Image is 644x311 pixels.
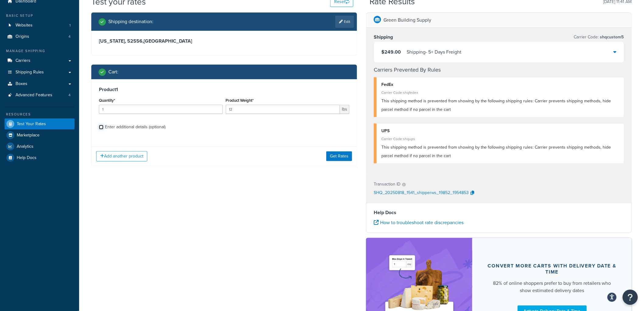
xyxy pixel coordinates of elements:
span: Shipping Rules [16,70,44,75]
a: Shipping Rules [5,67,75,78]
span: Origins [16,34,29,39]
h3: Product 1 [99,87,349,93]
h4: Help Docs [374,209,624,216]
h3: Shipping [374,34,393,40]
button: Add another product [96,151,147,161]
li: Websites [5,20,75,31]
label: Quantity* [99,98,115,103]
span: Boxes [16,81,27,87]
a: Advanced Features4 [5,90,75,101]
div: FedEx [381,80,619,89]
button: Get Rates [326,151,352,161]
input: 0.00 [226,105,340,114]
p: SHQ_20250818_1541_shipperws_19852_1954853 [374,189,469,198]
div: Manage Shipping [5,48,75,54]
a: Carriers [5,55,75,66]
span: Marketplace [17,133,40,138]
div: Basic Setup [5,13,75,18]
a: Edit [335,16,354,28]
label: Product Weight* [226,98,254,103]
h2: Cart : [108,69,118,75]
h4: Carriers Prevented By Rules [374,66,624,74]
p: Transaction ID [374,180,401,189]
span: 4 [68,34,71,39]
div: UPS [381,127,619,135]
a: Origins4 [5,31,75,42]
span: Analytics [17,144,33,149]
a: Help Docs [5,152,75,163]
span: Websites [16,23,33,28]
a: Marketplace [5,130,75,141]
span: $249.00 [381,48,401,55]
input: 0.0 [99,105,223,114]
h2: Shipping destination : [108,19,153,24]
span: 4 [68,93,71,98]
div: Shipping - 5+ Days Freight [407,48,461,56]
div: Resources [5,112,75,117]
span: lbs [340,105,349,114]
span: shqcustom5 [599,34,624,40]
a: Boxes [5,78,75,90]
span: Test Your Rates [17,122,46,127]
div: 82% of online shoppers prefer to buy from retailers who show estimated delivery dates [487,280,617,294]
li: Origins [5,31,75,42]
a: Test Your Rates [5,118,75,129]
li: Advanced Features [5,90,75,101]
button: Open Resource Center [623,290,638,305]
span: Advanced Features [16,93,52,98]
div: Convert more carts with delivery date & time [487,263,617,275]
h3: [US_STATE], 52556 , [GEOGRAPHIC_DATA] [99,38,349,44]
p: Green Building Supply [383,16,431,24]
p: Carrier Code: [574,33,624,41]
a: Analytics [5,141,75,152]
div: Carrier Code: shqfedex [381,88,619,97]
a: Websites1 [5,20,75,31]
a: How to troubleshoot rate discrepancies [374,219,464,226]
input: Enter additional details (optional) [99,125,103,129]
span: This shipping method is prevented from showing by the following shipping rules: Carrier prevents ... [381,98,611,113]
span: This shipping method is prevented from showing by the following shipping rules: Carrier prevents ... [381,144,611,159]
span: Carriers [16,58,30,63]
span: Help Docs [17,155,37,161]
div: Carrier Code: shqups [381,135,619,143]
div: Enter additional details (optional) [105,123,166,131]
span: 1 [69,23,71,28]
